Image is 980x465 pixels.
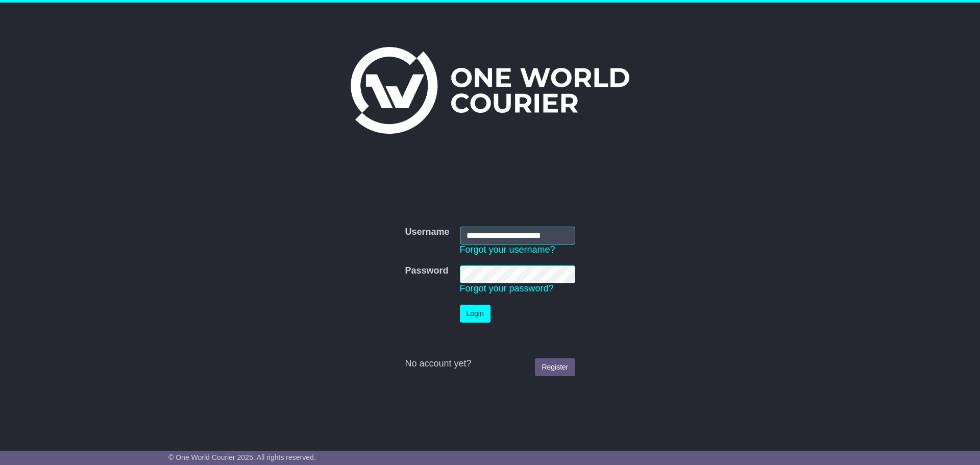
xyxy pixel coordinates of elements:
img: One World [351,47,629,134]
label: Username [405,227,449,238]
a: Forgot your password? [460,283,554,293]
span: © One World Courier 2025. All rights reserved. [168,453,316,461]
label: Password [405,265,448,277]
a: Forgot your username? [460,244,555,255]
button: Login [460,305,491,323]
a: Register [535,358,575,376]
div: No account yet? [405,358,575,370]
